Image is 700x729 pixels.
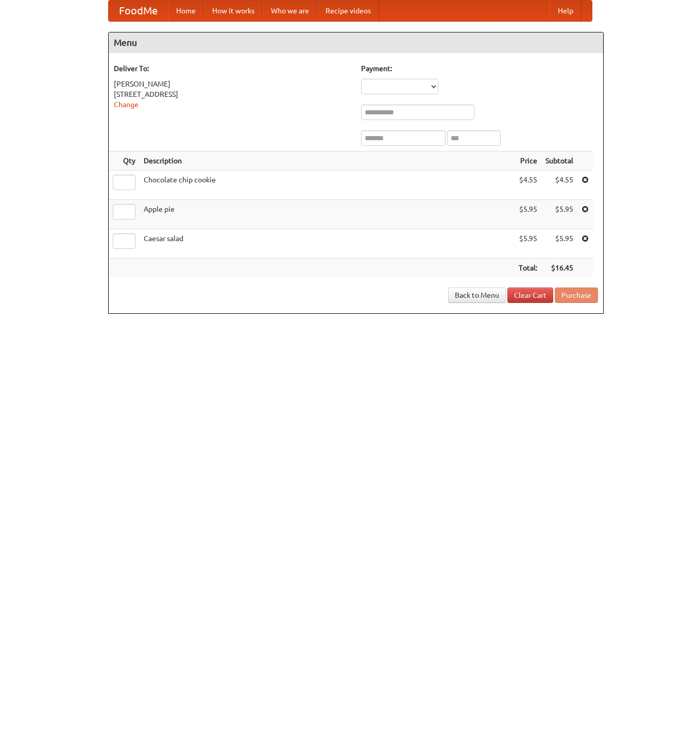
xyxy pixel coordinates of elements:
[550,1,582,21] a: Help
[541,171,577,200] td: $4.55
[140,229,515,259] td: Caesar salad
[541,200,577,229] td: $5.95
[317,1,379,21] a: Recipe videos
[140,151,515,171] th: Description
[114,63,351,74] h5: Deliver To:
[114,79,351,89] div: [PERSON_NAME]
[541,229,577,259] td: $5.95
[114,89,351,99] div: [STREET_ADDRESS]
[114,100,139,109] a: Change
[109,151,140,171] th: Qty
[541,259,577,278] th: $16.45
[515,229,541,259] td: $5.95
[109,32,603,53] h4: Menu
[140,171,515,200] td: Chocolate chip cookie
[515,151,541,171] th: Price
[507,287,553,303] a: Clear Cart
[448,287,506,303] a: Back to Menu
[140,200,515,229] td: Apple pie
[515,200,541,229] td: $5.95
[204,1,263,21] a: How it works
[263,1,317,21] a: Who we are
[515,171,541,200] td: $4.55
[515,259,541,278] th: Total:
[361,63,598,74] h5: Payment:
[109,1,168,21] a: FoodMe
[555,287,598,303] button: Purchase
[541,151,577,171] th: Subtotal
[168,1,204,21] a: Home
